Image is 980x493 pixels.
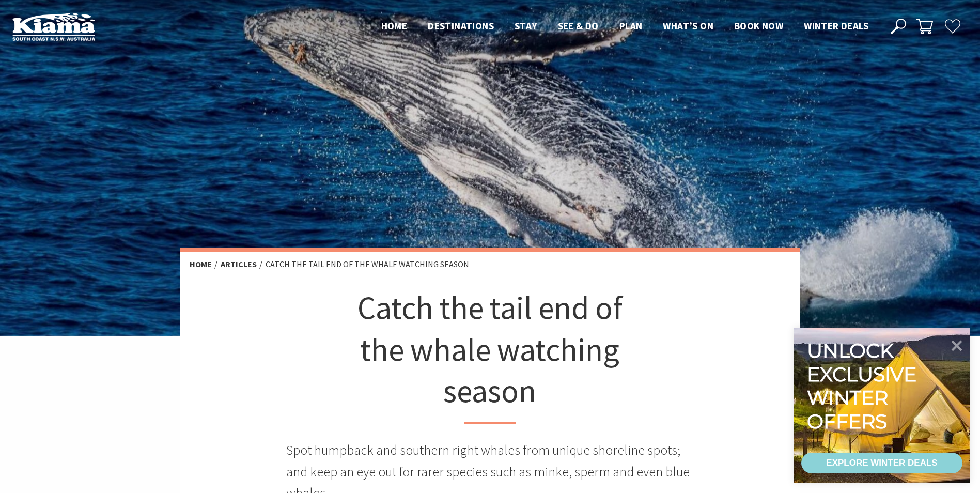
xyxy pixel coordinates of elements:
span: Stay [515,20,537,32]
a: EXPLORE WINTER DEALS [801,453,962,473]
img: Kiama Logo [12,12,95,41]
span: What’s On [663,20,713,32]
li: Catch the tail end of the whale watching season [266,258,469,271]
span: See & Do [558,20,599,32]
div: EXPLORE WINTER DEALS [826,453,937,473]
a: Articles [221,259,257,270]
h1: Catch the tail end of the whale watching season [337,287,643,424]
span: Home [381,20,408,32]
nav: Main Menu [371,18,879,35]
span: Book now [734,20,783,32]
span: Destinations [428,20,494,32]
span: Winter Deals [804,20,868,32]
a: Home [190,259,212,270]
div: Unlock exclusive winter offers [807,339,921,433]
span: Plan [619,20,643,32]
